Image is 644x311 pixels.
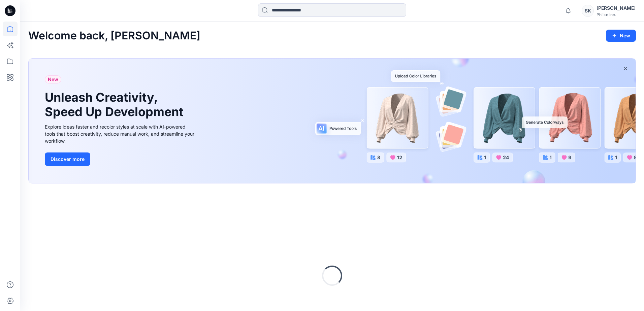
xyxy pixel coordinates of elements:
[45,152,196,166] a: Discover more
[597,12,636,17] div: Philko Inc.
[48,75,58,83] span: New
[45,152,90,166] button: Discover more
[597,4,636,12] div: [PERSON_NAME]
[45,90,186,119] h1: Unleash Creativity, Speed Up Development
[606,30,636,42] button: New
[28,30,200,42] h2: Welcome back, [PERSON_NAME]
[582,5,594,17] div: SK
[45,123,196,144] div: Explore ideas faster and recolor styles at scale with AI-powered tools that boost creativity, red...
